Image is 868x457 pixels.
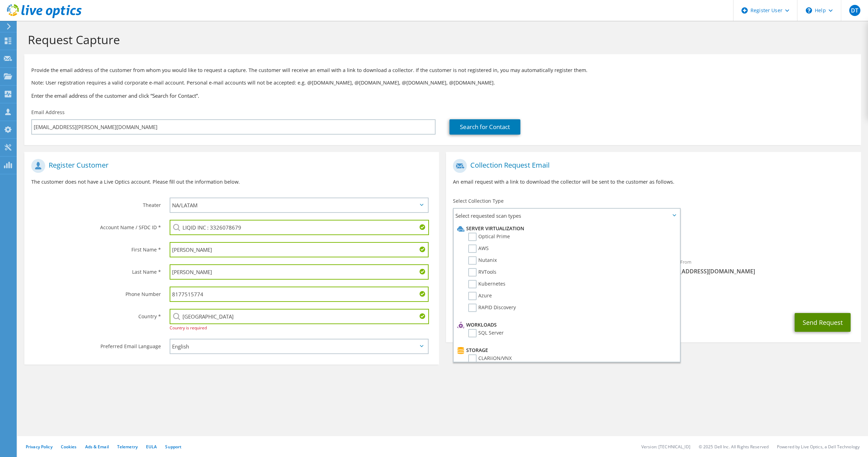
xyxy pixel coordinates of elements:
[31,92,854,99] h3: Enter the email address of the customer and click “Search for Contact”.
[117,444,138,450] a: Telemetry
[699,444,769,450] li: © 2025 Dell Inc. All Rights Reserved
[31,242,161,253] label: First Name *
[31,309,161,320] label: Country *
[28,32,854,47] h1: Request Capture
[31,178,432,186] p: The customer does not have a Live Optics account. Please fill out the information below.
[31,79,854,87] p: Note: User registration requires a valid corporate e-mail account. Personal e-mail accounts will ...
[453,198,504,205] label: Select Collection Type
[26,444,52,450] a: Privacy Policy
[31,287,161,298] label: Phone Number
[449,119,520,135] a: Search for Contact
[468,280,505,288] label: Kubernetes
[446,255,654,279] div: To
[795,313,851,332] button: Send Request
[446,282,861,306] div: CC & Reply To
[806,7,812,14] svg: \n
[455,321,676,329] li: Workloads
[468,256,497,265] label: Nutanix
[777,444,860,450] li: Powered by Live Optics, a Dell Technology
[468,244,489,253] label: AWS
[468,304,516,312] label: RAPID Discovery
[454,209,680,223] span: Select requested scan types
[446,225,861,251] div: Requested Collections
[31,220,161,231] label: Account Name / SFDC ID *
[146,444,157,450] a: EULA
[31,339,161,350] label: Preferred Email Language
[31,159,429,173] h1: Register Customer
[468,268,496,276] label: RVTools
[654,255,861,279] div: Sender & From
[61,444,77,450] a: Cookies
[455,224,676,233] li: Server Virtualization
[165,444,181,450] a: Support
[455,346,676,354] li: Storage
[31,66,854,74] p: Provide the email address of the customer from whom you would like to request a capture. The cust...
[849,5,860,16] span: DT
[31,109,65,116] label: Email Address
[660,267,854,275] span: [EMAIL_ADDRESS][DOMAIN_NAME]
[468,292,492,300] label: Azure
[170,325,207,331] span: Country is required
[468,354,512,363] label: CLARiiON/VNX
[453,159,850,173] h1: Collection Request Email
[31,198,161,209] label: Theater
[453,178,854,186] p: An email request with a link to download the collector will be sent to the customer as follows.
[468,329,504,337] label: SQL Server
[641,444,690,450] li: Version: [TECHNICAL_ID]
[31,264,161,275] label: Last Name *
[85,444,109,450] a: Ads & Email
[468,233,510,241] label: Optical Prime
